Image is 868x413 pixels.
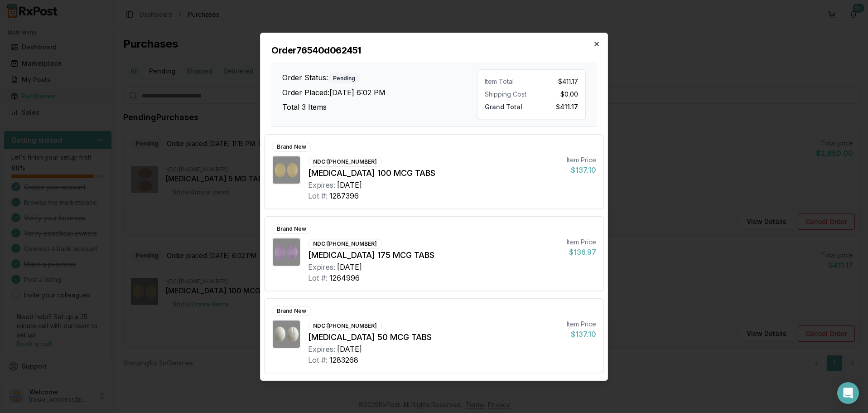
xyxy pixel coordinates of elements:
[329,272,360,283] div: 1264996
[282,102,477,112] h3: Total 3 Items
[329,190,359,201] div: 1287396
[535,77,578,86] div: $411.17
[308,239,382,249] div: NDC: [PHONE_NUMBER]
[308,355,328,365] div: Lot #:
[272,142,311,152] div: Brand New
[567,247,596,258] div: $136.97
[282,72,477,83] h3: Order Status:
[272,224,311,234] div: Brand New
[308,249,559,262] div: [MEDICAL_DATA] 175 MCG TABS
[485,101,522,111] span: Grand Total
[272,306,311,316] div: Brand New
[567,238,596,247] div: Item Price
[308,157,382,167] div: NDC: [PHONE_NUMBER]
[567,329,596,340] div: $137.10
[308,262,335,272] div: Expires:
[308,331,559,344] div: [MEDICAL_DATA] 50 MCG TABS
[308,272,328,283] div: Lot #:
[271,44,597,57] h2: Order 76540d062451
[567,320,596,329] div: Item Price
[329,355,358,365] div: 1283268
[308,180,335,190] div: Expires:
[485,90,528,99] div: Shipping Cost
[535,90,578,99] div: $0.00
[273,156,300,184] img: Synthroid 100 MCG TABS
[282,87,477,98] h3: Order Placed: [DATE] 6:02 PM
[556,101,578,111] span: $411.17
[308,321,382,331] div: NDC: [PHONE_NUMBER]
[485,77,528,86] div: Item Total
[567,155,596,165] div: Item Price
[273,238,300,266] img: Synthroid 175 MCG TABS
[308,167,559,180] div: [MEDICAL_DATA] 100 MCG TABS
[308,190,328,201] div: Lot #:
[567,165,596,175] div: $137.10
[337,180,362,190] div: [DATE]
[337,262,362,272] div: [DATE]
[337,344,362,355] div: [DATE]
[328,73,360,83] div: Pending
[273,321,300,348] img: Synthroid 50 MCG TABS
[308,344,335,355] div: Expires:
